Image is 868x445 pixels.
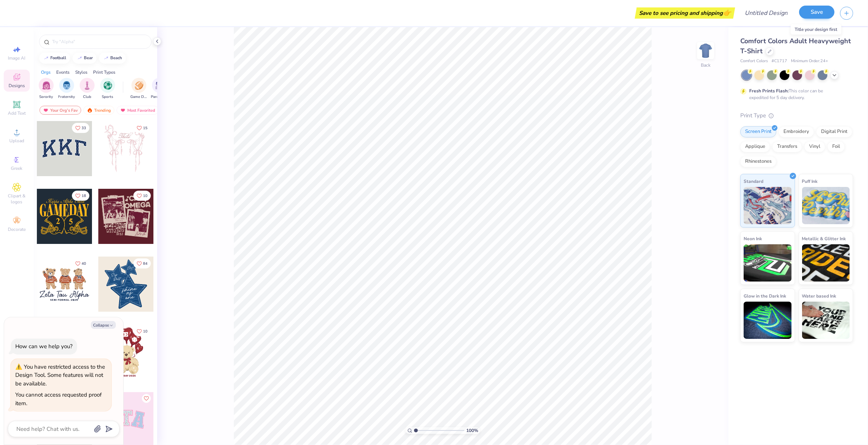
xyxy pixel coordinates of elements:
span: 10 [143,330,147,333]
span: Clipart & logos [4,193,30,205]
span: Designs [9,83,25,89]
div: How can we help you? [15,343,73,350]
div: Screen Print [740,126,776,137]
img: Glow in the Dark Ink [744,302,792,339]
button: Like [133,326,151,336]
img: Club Image [83,81,91,90]
button: Like [72,258,89,268]
span: Sports [102,94,114,100]
img: most_fav.gif [120,108,126,113]
img: Fraternity Image [63,81,71,90]
span: 40 [82,262,86,266]
img: Sports Image [104,81,112,90]
span: 84 [143,262,147,266]
div: Rhinestones [740,156,776,167]
div: filter for Sports [100,78,115,100]
button: filter button [130,78,147,100]
span: Standard [744,177,763,185]
span: Add Text [8,110,26,116]
span: 18 [82,194,86,198]
img: trend_line.gif [43,56,49,60]
div: Foil [827,141,845,152]
span: Greek [11,165,23,171]
img: Metallic & Glitter Ink [802,244,850,282]
div: Events [56,69,70,76]
div: Applique [740,141,770,152]
div: Transfers [772,141,802,152]
div: filter for Sorority [39,78,54,100]
span: # C1717 [772,58,787,64]
span: 👉 [723,8,731,17]
button: Like [72,191,89,201]
button: Like [142,394,151,403]
button: Like [72,123,89,133]
span: Parent's Weekend [151,94,168,100]
span: Decorate [8,226,26,232]
button: Like [133,123,151,133]
span: Club [83,94,91,100]
img: Parent's Weekend Image [155,81,164,90]
button: Like [133,258,151,268]
div: filter for Fraternity [58,78,75,100]
img: Back [698,43,713,58]
span: 33 [82,126,86,130]
div: You cannot access requested proof item. [15,391,102,407]
div: beach [111,56,123,60]
div: Back [701,62,710,69]
button: filter button [58,78,75,100]
span: Minimum Order: 24 + [791,58,828,64]
img: trend_line.gif [77,56,83,60]
div: Embroidery [779,126,814,137]
button: filter button [151,78,168,100]
div: Orgs [41,69,51,76]
span: Comfort Colors [740,58,768,64]
div: bear [84,56,93,60]
button: Collapse [91,321,116,329]
strong: Fresh Prints Flash: [749,88,789,94]
img: most_fav.gif [43,108,49,113]
div: filter for Club [80,78,95,100]
div: football [51,56,67,60]
div: Most Favorited [117,106,159,115]
div: Print Types [93,69,115,76]
div: Trending [83,106,114,115]
span: 15 [143,126,147,130]
span: 100 % [466,427,478,434]
button: filter button [39,78,54,100]
button: Save [799,6,834,19]
button: bear [73,53,96,64]
span: Comfort Colors Adult Heavyweight T-Shirt [740,36,851,55]
input: Untitled Design [739,6,794,20]
span: Upload [9,138,24,144]
button: football [39,53,70,64]
img: Neon Ink [744,244,792,282]
span: Sorority [39,94,53,100]
button: filter button [100,78,115,100]
img: trend_line.gif [103,56,109,60]
input: Try "Alpha" [51,38,147,45]
button: filter button [80,78,95,100]
span: Water based Ink [802,292,836,300]
div: You have restricted access to the Design Tool. Some features will not be available. [15,363,105,387]
div: Your Org's Fav [39,106,81,115]
span: Image AI [8,55,26,61]
img: Standard [744,187,792,224]
img: Game Day Image [135,81,143,90]
img: Sorority Image [42,81,51,90]
div: This color can be expedited for 5 day delivery. [749,88,841,101]
span: Fraternity [58,94,75,100]
span: Neon Ink [744,235,762,242]
div: filter for Game Day [130,78,147,100]
span: Game Day [130,94,147,100]
div: Save to see pricing and shipping [637,7,733,19]
img: Puff Ink [802,187,850,224]
div: Digital Print [816,126,852,137]
span: Glow in the Dark Ink [744,292,786,300]
img: trending.gif [87,108,93,113]
img: Water based Ink [802,302,850,339]
div: Styles [75,69,88,76]
div: Vinyl [804,141,825,152]
span: Puff Ink [802,177,818,185]
div: Title your design first [791,24,842,35]
button: Like [133,191,151,201]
